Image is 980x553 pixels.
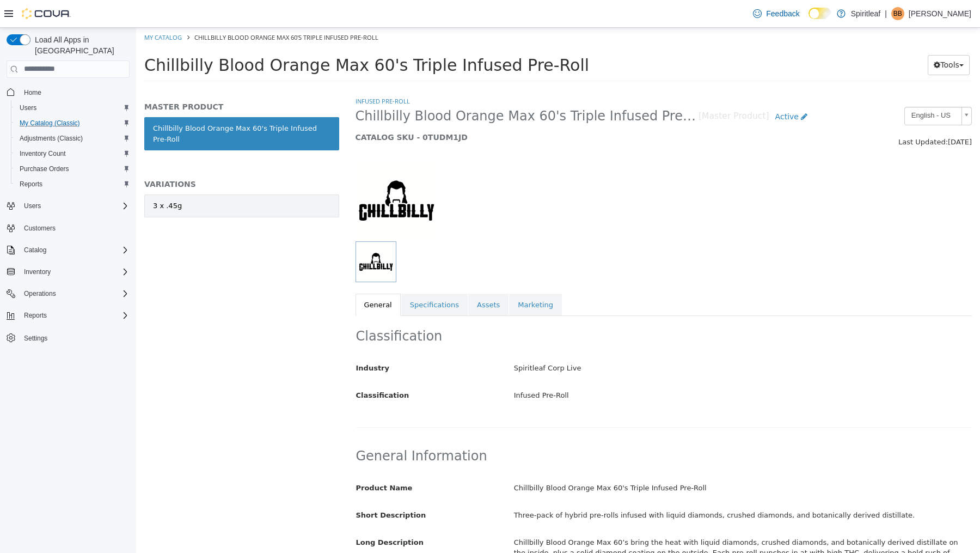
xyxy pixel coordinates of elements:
[15,162,73,175] a: Purchase Orders
[17,173,46,184] div: 3 x .45g
[20,309,51,322] button: Reports
[24,88,41,97] span: Home
[20,119,80,127] span: My Catalog (Classic)
[15,101,41,114] a: Users
[20,165,69,173] span: Purchase Orders
[219,80,563,97] span: Chillbilly Blood Orange Max 60's Triple Infused Pre-Roll
[2,198,134,214] button: Users
[2,286,134,301] button: Operations
[20,309,130,322] span: Reports
[562,84,633,93] small: [Master Product]
[20,331,130,344] span: Settings
[792,27,834,47] button: Tools
[265,266,332,289] a: Specifications
[7,80,130,374] nav: Complex example
[15,132,87,145] a: Adjustments (Classic)
[885,7,887,20] p: |
[220,300,836,317] h2: Classification
[219,132,301,214] img: 150
[808,8,831,19] input: Dark Mode
[2,84,134,100] button: Home
[2,220,134,236] button: Customers
[20,265,130,278] span: Inventory
[15,147,130,160] span: Inventory Count
[219,266,265,289] a: General
[20,244,130,257] span: Catalog
[332,266,372,289] a: Assets
[20,221,130,235] span: Customers
[220,336,254,344] span: Industry
[24,224,56,233] span: Customers
[15,117,130,130] span: My Catalog (Classic)
[20,199,45,212] button: Users
[11,116,134,131] button: My Catalog (Classic)
[20,222,60,235] a: Customers
[851,7,880,20] p: Spiritleaf
[893,7,902,20] span: BB
[22,8,71,19] img: Cova
[2,330,134,345] button: Settings
[8,5,46,14] a: My Catalog
[20,134,83,143] span: Adjustments (Classic)
[30,34,130,56] span: Load All Apps in [GEOGRAPHIC_DATA]
[370,358,843,378] div: Infused Pre-Roll
[58,5,242,14] span: Chillbilly Blood Orange Max 60's Triple Infused Pre-Roll
[370,331,843,350] div: Spiritleaf Corp Live
[20,104,36,112] span: Users
[2,264,134,279] button: Inventory
[639,84,663,93] span: Active
[220,483,290,491] span: Short Description
[15,147,70,160] a: Inventory Count
[20,244,51,257] button: Catalog
[370,506,843,545] div: Chillbilly Blood Orange Max 60’s bring the heat with liquid diamonds, crushed diamonds, and botan...
[11,131,134,146] button: Adjustments (Classic)
[8,89,203,123] a: Chillbilly Blood Orange Max 60's Triple Infused Pre-Roll
[15,162,130,175] span: Purchase Orders
[20,287,130,300] span: Operations
[24,268,51,276] span: Inventory
[2,308,134,323] button: Reports
[20,287,60,300] button: Operations
[8,28,453,47] span: Chillbilly Blood Orange Max 60's Triple Infused Pre-Roll
[762,110,812,118] span: Last Updated:
[15,101,130,114] span: Users
[749,3,804,25] a: Feedback
[20,86,46,99] a: Home
[219,105,678,114] h5: CATALOG SKU - 0TUDM1JD
[219,69,274,77] a: Infused Pre-Roll
[768,79,836,98] a: English - US
[15,178,47,191] a: Reports
[20,149,66,158] span: Inventory Count
[766,8,799,19] span: Feedback
[20,332,52,345] a: Settings
[11,177,134,192] button: Reports
[20,86,130,99] span: Home
[15,178,130,191] span: Reports
[812,110,836,118] span: [DATE]
[20,199,130,212] span: Users
[8,151,203,161] h5: VARIATIONS
[220,420,836,437] h2: General Information
[909,7,971,20] p: [PERSON_NAME]
[15,132,130,145] span: Adjustments (Classic)
[769,80,821,96] span: English - US
[24,202,41,210] span: Users
[24,246,46,254] span: Catalog
[373,266,426,289] a: Marketing
[11,146,134,161] button: Inventory Count
[24,334,47,343] span: Settings
[8,74,203,84] h5: MASTER PRODUCT
[891,7,904,20] div: Bobby B
[220,363,273,372] span: Classification
[11,100,134,116] button: Users
[15,117,84,130] a: My Catalog (Classic)
[20,265,55,278] button: Inventory
[11,161,134,177] button: Purchase Orders
[220,511,287,519] span: Long Description
[370,451,843,470] div: Chillbilly Blood Orange Max 60's Triple Infused Pre-Roll
[24,289,56,298] span: Operations
[20,180,42,189] span: Reports
[370,478,843,497] div: Three-pack of hybrid pre-rolls infused with liquid diamonds, crushed diamonds, and botanically de...
[220,456,277,464] span: Product Name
